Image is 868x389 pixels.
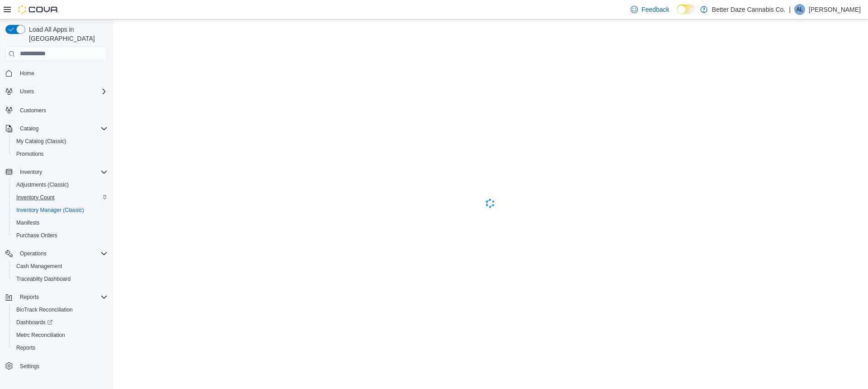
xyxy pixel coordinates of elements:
[16,150,44,158] span: Promotions
[16,86,108,97] span: Users
[20,125,38,132] span: Catalog
[13,230,61,241] a: Purchase Orders
[797,4,803,15] span: AL
[16,263,62,270] span: Cash Management
[16,292,42,303] button: Reports
[16,123,108,134] span: Catalog
[13,179,108,190] span: Adjustments (Classic)
[16,123,42,134] button: Catalog
[13,217,108,228] span: Manifests
[16,207,84,214] span: Inventory Manager (Classic)
[20,70,34,77] span: Home
[2,103,111,116] button: Customers
[13,192,108,203] span: Inventory Count
[794,4,805,15] div: Alex Losoya
[20,363,39,370] span: Settings
[20,168,42,176] span: Inventory
[9,148,111,160] button: Promotions
[16,138,66,145] span: My Catalog (Classic)
[13,274,108,284] span: Traceabilty Dashboard
[16,67,108,79] span: Home
[20,88,34,95] span: Users
[16,344,35,351] span: Reports
[13,330,69,341] a: Metrc Reconciliation
[16,68,38,79] a: Home
[9,216,111,229] button: Manifests
[16,86,38,97] button: Users
[20,107,46,114] span: Customers
[13,136,108,147] span: My Catalog (Classic)
[2,122,111,135] button: Catalog
[18,5,59,14] img: Cova
[20,250,47,257] span: Operations
[13,342,108,353] span: Reports
[13,317,108,328] span: Dashboards
[642,5,669,14] span: Feedback
[13,205,88,216] a: Inventory Manager (Classic)
[16,275,71,283] span: Traceabilty Dashboard
[13,261,108,272] span: Cash Management
[13,304,108,315] span: BioTrack Reconciliation
[789,4,791,15] p: |
[16,104,108,115] span: Customers
[2,166,111,178] button: Inventory
[16,292,108,303] span: Reports
[16,248,50,259] button: Operations
[16,331,65,339] span: Metrc Reconciliation
[25,25,108,43] span: Load All Apps in [GEOGRAPHIC_DATA]
[2,291,111,303] button: Reports
[16,167,46,178] button: Inventory
[20,293,39,301] span: Reports
[16,361,43,372] a: Settings
[9,191,111,204] button: Inventory Count
[9,303,111,316] button: BioTrack Reconciliation
[9,341,111,354] button: Reports
[9,204,111,216] button: Inventory Manager (Classic)
[9,329,111,341] button: Metrc Reconciliation
[2,67,111,80] button: Home
[13,205,108,216] span: Inventory Manager (Classic)
[16,181,69,188] span: Adjustments (Classic)
[16,194,55,201] span: Inventory Count
[13,274,74,284] a: Traceabilty Dashboard
[16,232,57,239] span: Purchase Orders
[16,360,108,372] span: Settings
[13,304,76,315] a: BioTrack Reconciliation
[712,4,786,15] p: Better Daze Cannabis Co.
[13,330,108,341] span: Metrc Reconciliation
[13,217,43,228] a: Manifests
[13,136,70,147] a: My Catalog (Classic)
[13,192,58,203] a: Inventory Count
[9,316,111,329] a: Dashboards
[9,229,111,242] button: Purchase Orders
[13,342,39,353] a: Reports
[13,149,47,159] a: Promotions
[13,179,72,190] a: Adjustments (Classic)
[16,219,39,226] span: Manifests
[9,178,111,191] button: Adjustments (Classic)
[13,317,56,328] a: Dashboards
[16,319,52,326] span: Dashboards
[16,248,108,259] span: Operations
[677,5,696,14] input: Dark Mode
[13,149,108,159] span: Promotions
[9,135,111,148] button: My Catalog (Classic)
[16,167,108,178] span: Inventory
[627,0,673,19] a: Feedback
[9,273,111,285] button: Traceabilty Dashboard
[16,105,50,116] a: Customers
[2,360,111,373] button: Settings
[2,247,111,260] button: Operations
[2,85,111,98] button: Users
[16,306,73,313] span: BioTrack Reconciliation
[809,4,861,15] p: [PERSON_NAME]
[13,230,108,241] span: Purchase Orders
[13,261,66,272] a: Cash Management
[9,260,111,273] button: Cash Management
